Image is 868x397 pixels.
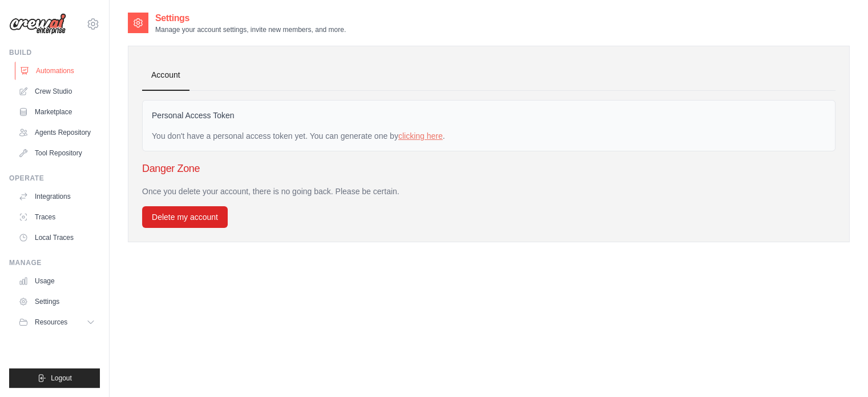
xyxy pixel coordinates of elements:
[14,272,100,290] a: Usage
[9,368,100,388] button: Logout
[35,318,67,327] span: Resources
[398,131,443,141] a: clicking here
[152,110,235,121] label: Personal Access Token
[155,11,346,25] h2: Settings
[9,48,100,57] div: Build
[14,123,100,142] a: Agents Repository
[142,206,228,228] button: Delete my account
[14,313,100,331] button: Resources
[142,60,189,91] a: Account
[9,13,66,35] img: Logo
[155,25,346,34] p: Manage your account settings, invite new members, and more.
[14,292,100,311] a: Settings
[14,103,100,121] a: Marketplace
[14,144,100,162] a: Tool Repository
[14,187,100,206] a: Integrations
[142,161,835,177] h3: Danger Zone
[14,82,100,101] a: Crew Studio
[14,228,100,247] a: Local Traces
[51,374,72,383] span: Logout
[152,130,826,142] div: You don't have a personal access token yet. You can generate one by .
[15,62,101,80] a: Automations
[142,186,835,197] p: Once you delete your account, there is no going back. Please be certain.
[14,208,100,226] a: Traces
[9,174,100,183] div: Operate
[9,258,100,267] div: Manage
